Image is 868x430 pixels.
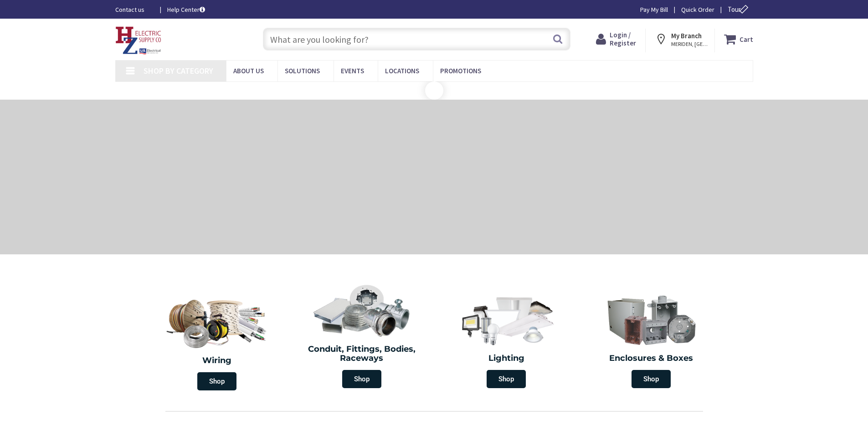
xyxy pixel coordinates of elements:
span: About Us [233,66,264,75]
span: Locations [385,66,419,75]
span: MERIDEN, [GEOGRAPHIC_DATA] [671,40,710,48]
span: Shop [342,370,381,388]
h2: Enclosures & Boxes [586,354,717,363]
input: What are you looking for? [263,28,570,51]
span: Login / Register [610,30,636,47]
div: My Branch MERIDEN, [GEOGRAPHIC_DATA] [655,31,706,47]
span: Events [341,66,364,75]
a: Cart [724,31,753,47]
a: Quick Order [681,5,714,14]
span: Solutions [285,66,320,75]
a: Enclosures & Boxes Shop [581,288,721,393]
img: HZ Electric Supply [115,26,162,55]
span: Promotions [440,66,481,75]
a: Contact us [115,5,153,14]
span: Shop By Category [144,66,213,76]
h2: Lighting [441,354,572,363]
span: Shop [632,370,671,388]
h2: Wiring [149,356,285,365]
strong: My Branch [671,31,702,40]
a: Conduit, Fittings, Bodies, Raceways Shop [292,279,432,393]
span: Tour [728,5,751,14]
a: Pay My Bill [640,5,668,14]
a: Wiring Shop [145,288,290,395]
span: Shop [197,372,236,390]
a: Help Center [167,5,205,14]
h2: Conduit, Fittings, Bodies, Raceways [296,345,427,363]
strong: Cart [740,31,753,47]
span: Shop [487,370,526,388]
a: Login / Register [596,31,636,47]
a: Lighting Shop [437,288,577,393]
